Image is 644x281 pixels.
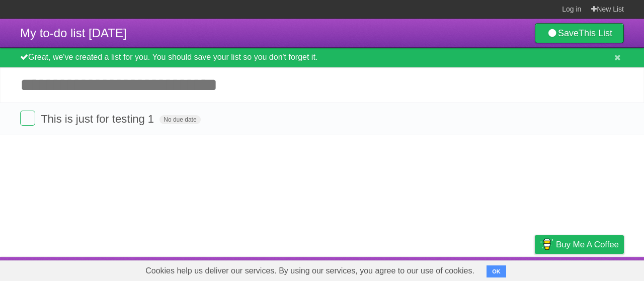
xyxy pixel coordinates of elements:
a: Developers [434,259,475,278]
a: About [401,259,422,278]
img: Buy me a coffee [540,236,553,253]
button: OK [487,265,506,277]
span: Cookies help us deliver our services. By using our services, you agree to our use of cookies. [135,261,485,281]
span: Buy me a coffee [556,236,619,253]
a: Privacy [522,259,548,278]
span: My to-do list [DATE] [20,26,127,40]
a: Suggest a feature [560,259,624,278]
b: This List [579,28,612,38]
span: This is just for testing 1 [41,113,156,125]
a: SaveThis List [535,23,624,43]
a: Terms [488,259,510,278]
a: Buy me a coffee [535,235,624,254]
span: No due date [159,115,200,124]
label: Done [20,111,35,126]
